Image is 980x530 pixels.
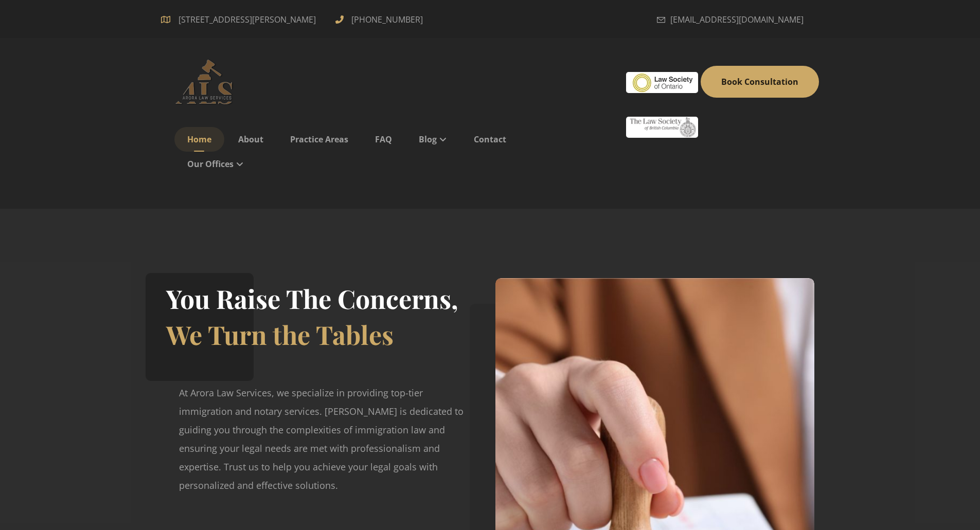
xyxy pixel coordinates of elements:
[349,11,425,28] span: [PHONE_NUMBER]
[161,13,320,24] a: [STREET_ADDRESS][PERSON_NAME]
[626,117,698,138] img: #
[174,11,320,28] span: [STREET_ADDRESS][PERSON_NAME]
[626,72,698,93] img: #
[277,127,361,152] a: Practice Areas
[670,11,804,28] span: [EMAIL_ADDRESS][DOMAIN_NAME]
[238,134,263,145] span: About
[179,383,472,495] p: At Arora Law Services, we specialize in providing top-tier immigration and notary services. [PERS...
[406,127,460,152] a: Blog
[375,134,392,145] span: FAQ
[174,152,257,176] a: Our Offices
[474,134,506,145] span: Contact
[335,13,425,24] a: [PHONE_NUMBER]
[166,281,458,317] h2: You Raise The Concerns,
[187,158,234,170] span: Our Offices
[161,59,254,105] img: Arora Law Services
[362,127,405,152] a: FAQ
[161,59,254,105] a: Advocate (IN) | Barrister (CA) | Solicitor | Notary Public
[225,127,276,152] a: About
[419,134,437,145] span: Blog
[166,317,394,352] span: We Turn the Tables
[701,66,819,98] a: Book Consultation
[290,134,348,145] span: Practice Areas
[461,127,519,152] a: Contact
[187,134,211,145] span: Home
[174,127,224,152] a: Home
[721,76,798,87] span: Book Consultation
